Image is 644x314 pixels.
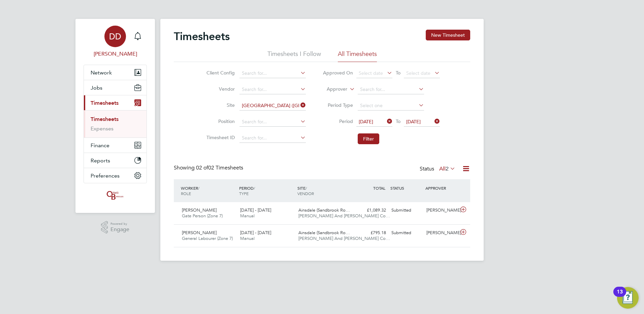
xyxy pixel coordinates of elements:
span: TOTAL [373,185,385,191]
span: Reports [91,157,110,164]
input: Search for... [239,85,306,94]
span: [PERSON_NAME] [182,207,217,213]
label: Period Type [323,102,353,108]
span: Timesheets [91,100,119,106]
span: Select date [359,70,383,76]
div: STATUS [389,182,424,194]
span: VENDOR [297,191,314,196]
div: 13 [617,292,623,301]
label: Site [204,102,235,108]
span: 02 of [196,164,208,171]
span: General Labourer (Zone 7) [182,235,233,241]
span: Manual [240,213,255,219]
button: Filter [358,133,379,144]
a: Expenses [91,125,114,132]
span: Dalia Dimitrova [84,50,147,58]
div: Status [420,164,457,174]
input: Search for... [239,69,306,78]
div: SITE [296,182,354,199]
label: Approver [317,86,347,93]
span: / [198,185,199,191]
input: Search for... [358,85,424,94]
div: PERIOD [237,182,296,199]
span: Ainsdale (Sandbrook Ro… [298,207,350,213]
span: DD [109,32,121,41]
div: Showing [174,164,245,171]
span: [DATE] [406,119,421,125]
span: Ainsdale (Sandbrook Ro… [298,230,350,235]
div: £1,089.32 [354,205,389,216]
a: Timesheets [91,116,119,122]
span: [PERSON_NAME] And [PERSON_NAME] Co… [298,213,390,219]
div: Timesheets [84,110,147,137]
a: DD[PERSON_NAME] [84,26,147,58]
input: Search for... [239,117,306,127]
div: Submitted [389,227,424,239]
img: oneillandbrennan-logo-retina.png [105,190,125,201]
span: [PERSON_NAME] And [PERSON_NAME] Co… [298,235,390,241]
label: Vendor [204,86,235,92]
span: Finance [91,142,109,149]
div: £795.18 [354,227,389,239]
a: Powered byEngage [101,221,130,234]
span: Select date [406,70,430,76]
button: Open Resource Center, 13 new notifications [617,287,639,309]
button: Timesheets [84,95,147,110]
span: [DATE] - [DATE] [240,230,271,235]
nav: Main navigation [75,19,155,213]
input: Search for... [239,101,306,111]
button: Jobs [84,80,147,95]
span: To [394,68,402,77]
div: [PERSON_NAME] [424,205,459,216]
span: Jobs [91,85,102,91]
label: All [439,165,455,172]
button: New Timesheet [426,30,470,40]
button: Preferences [84,168,147,183]
span: [DATE] - [DATE] [240,207,271,213]
span: Network [91,69,112,76]
span: [DATE] [359,119,373,125]
span: To [394,117,402,126]
label: Client Config [204,70,235,76]
input: Select one [358,101,424,111]
label: Position [204,118,235,124]
a: Go to home page [84,190,147,201]
input: Search for... [239,133,306,143]
span: Preferences [91,172,120,179]
h2: Timesheets [174,30,230,43]
div: APPROVER [424,182,459,194]
button: Network [84,65,147,80]
span: Manual [240,235,255,241]
div: WORKER [179,182,237,199]
span: Engage [110,227,129,232]
span: 2 [446,165,449,172]
li: All Timesheets [338,50,377,62]
span: / [305,185,307,191]
span: TYPE [239,191,249,196]
div: [PERSON_NAME] [424,227,459,239]
label: Period [323,118,353,124]
button: Reports [84,153,147,168]
span: / [254,185,255,191]
span: Powered by [110,221,129,227]
li: Timesheets I Follow [267,50,321,62]
span: [PERSON_NAME] [182,230,217,235]
label: Timesheet ID [204,134,235,140]
div: Submitted [389,205,424,216]
span: ROLE [181,191,191,196]
span: 02 Timesheets [196,164,243,171]
label: Approved On [323,70,353,76]
button: Finance [84,138,147,153]
span: Gate Person (Zone 7) [182,213,223,219]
